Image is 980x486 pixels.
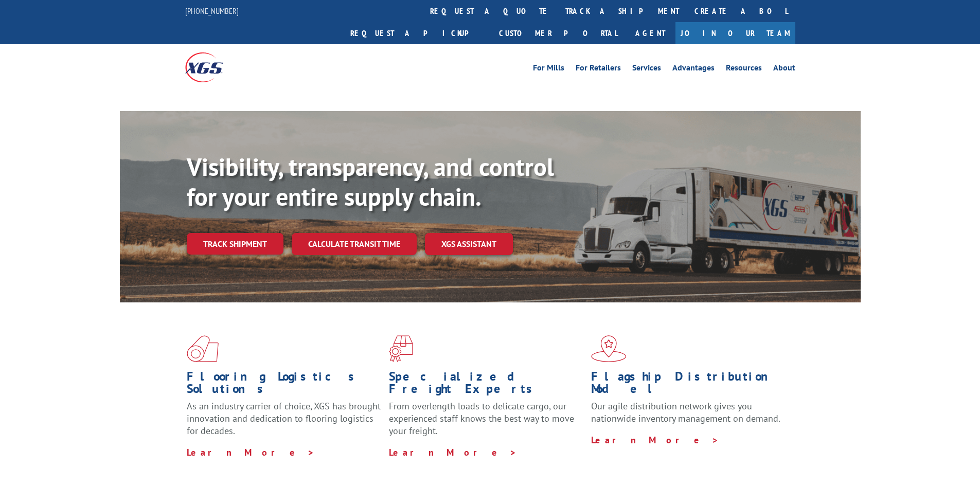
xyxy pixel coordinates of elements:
h1: Flagship Distribution Model [591,370,786,400]
a: Learn More > [187,446,315,458]
a: XGS ASSISTANT [425,233,513,255]
h1: Specialized Freight Experts [389,370,583,400]
span: As an industry carrier of choice, XGS has brought innovation and dedication to flooring logistics... [187,400,381,437]
a: Calculate transit time [292,233,417,255]
a: Learn More > [591,434,719,446]
h1: Flooring Logistics Solutions [187,370,381,400]
a: For Mills [533,64,564,75]
span: Our agile distribution network gives you nationwide inventory management on demand. [591,400,780,424]
a: [PHONE_NUMBER] [185,6,239,16]
b: Visibility, transparency, and control for your entire supply chain. [187,151,554,212]
a: Track shipment [187,233,283,255]
a: Agent [625,22,675,44]
a: Customer Portal [491,22,625,44]
a: For Retailers [576,64,621,75]
img: xgs-icon-flagship-distribution-model-red [591,335,627,362]
img: xgs-icon-total-supply-chain-intelligence-red [187,335,219,362]
a: Request a pickup [343,22,491,44]
a: Resources [726,64,762,75]
img: xgs-icon-focused-on-flooring-red [389,335,413,362]
p: From overlength loads to delicate cargo, our experienced staff knows the best way to move your fr... [389,400,583,446]
a: Advantages [672,64,715,75]
a: Join Our Team [675,22,795,44]
a: Services [632,64,661,75]
a: Learn More > [389,446,517,458]
a: About [773,64,795,75]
